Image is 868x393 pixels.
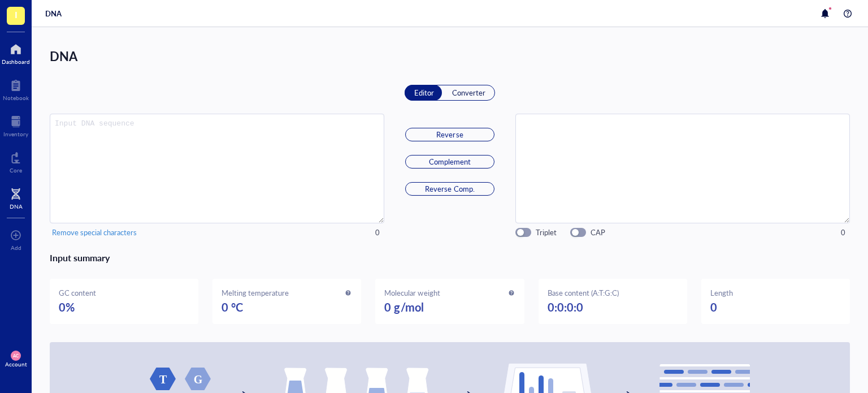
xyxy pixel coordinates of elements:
div: Add [11,244,21,251]
button: Reverse [405,128,494,141]
a: Inventory [3,113,28,137]
a: Dashboard [2,40,30,65]
button: Reverse Comp. [405,182,494,196]
div: DNA [10,203,23,210]
a: Core [10,149,22,174]
div: Inventory [3,131,28,137]
div: 0 [375,227,380,237]
a: Notebook [3,76,29,101]
div: CAP [591,227,605,237]
div: GC content [59,288,96,298]
a: DNA [10,185,23,210]
div: DNA [50,45,850,67]
button: Complement [405,155,494,169]
div: Input summary [50,251,850,265]
span: Remove special characters [52,227,137,237]
span: AC [13,353,19,358]
div: 0 [710,298,841,316]
div: 0 g/mol [384,298,515,316]
div: 0% [59,298,189,316]
div: Notebook [3,94,29,101]
span: Complement [429,157,471,167]
div: Triplet [536,227,557,237]
span: Reverse [436,129,463,140]
div: Length [710,288,733,298]
div: 0 [841,227,845,237]
div: Core [10,167,22,174]
div: Editor [414,88,434,98]
div: Dashboard [2,58,30,65]
div: Melting temperature [222,288,289,298]
div: Converter [452,88,485,98]
div: DNA [45,8,62,19]
span: Reverse Comp. [425,184,474,194]
button: Remove special characters [50,226,139,239]
div: Account [5,361,27,368]
div: 0 °C [222,298,352,316]
div: Base content (A:T:G:C) [548,288,619,298]
div: Molecular weight [384,288,440,298]
span: I [15,7,18,21]
div: 0:0:0:0 [548,298,678,316]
